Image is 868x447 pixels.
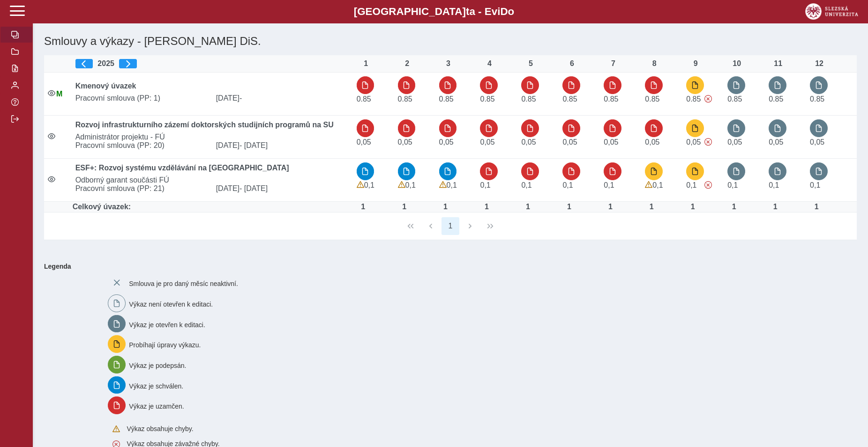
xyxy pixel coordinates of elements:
span: - [239,94,242,102]
h1: Smlouvy a výkazy - [PERSON_NAME] DiS. [40,31,724,51]
span: Výkaz obsahuje závažné chyby. [704,95,712,103]
span: Úvazek : 0,4 h / den. 2 h / týden. [645,138,659,146]
span: Odborný garant součásti FÚ [72,176,353,184]
span: Úvazek : 0,4 h / den. 2 h / týden. [521,138,536,146]
span: Úvazek : 6,8 h / den. 34 h / týden. [686,95,701,103]
div: 5 [521,59,540,68]
span: Výkaz obsahuje upozornění. [645,181,652,189]
span: Úvazek : 0,8 h / den. 4 h / týden. [480,181,490,189]
div: Úvazek : 8 h / den. 40 h / týden. [725,203,743,211]
div: 6 [562,59,581,68]
span: Úvazek : 6,8 h / den. 34 h / týden. [727,95,742,103]
span: Pracovní smlouva (PP: 21) [72,184,212,193]
div: 4 [480,59,499,68]
div: 12 [810,59,829,68]
span: Úvazek : 0,4 h / den. 2 h / týden. [562,138,577,146]
div: Úvazek : 8 h / den. 40 h / týden. [683,203,702,211]
span: Úvazek : 0,4 h / den. 2 h / týden. [480,138,494,146]
i: Smlouva je aktivní [48,132,55,140]
span: Úvazek : 0,8 h / den. 4 h / týden. [769,181,779,189]
div: 11 [769,59,787,68]
span: Úvazek : 0,4 h / den. 2 h / týden. [439,138,454,146]
span: Výkaz obsahuje závažné chyby. [704,138,712,146]
span: Úvazek : 0,8 h / den. 4 h / týden. [810,181,820,189]
span: Úvazek : 6,8 h / den. 34 h / týden. [810,95,824,103]
span: Úvazek : 6,8 h / den. 34 h / týden. [521,95,536,103]
img: logo_web_su.png [805,3,858,20]
span: Výkaz je schválen. [129,382,183,389]
span: Výkaz obsahuje upozornění. [357,181,364,189]
div: Úvazek : 8 h / den. 40 h / týden. [354,203,373,211]
span: Pracovní smlouva (PP: 20) [72,141,212,150]
i: Smlouva je aktivní [48,89,55,97]
span: [DATE] [212,94,353,103]
span: Úvazek : 0,8 h / den. 4 h / týden. [447,181,457,189]
span: Výkaz obsahuje závažné chyby. [704,181,712,189]
span: Úvazek : 0,4 h / den. 2 h / týden. [727,138,742,146]
span: Údaje souhlasí s údaji v Magionu [56,90,62,98]
span: Smlouva je pro daný měsíc neaktivní. [129,280,238,287]
div: 9 [686,59,705,68]
span: Úvazek : 6,8 h / den. 34 h / týden. [439,95,454,103]
span: Úvazek : 0,8 h / den. 4 h / týden. [727,181,738,189]
span: - [DATE] [239,141,268,149]
div: Úvazek : 8 h / den. 40 h / týden. [477,203,496,211]
span: Úvazek : 0,8 h / den. 4 h / týden. [604,181,614,189]
div: Úvazek : 8 h / den. 40 h / týden. [601,203,620,211]
span: Úvazek : 0,8 h / den. 4 h / týden. [562,181,573,189]
span: Výkaz obsahuje upozornění. [398,181,405,189]
span: Úvazek : 0,4 h / den. 2 h / týden. [357,138,371,146]
div: Úvazek : 8 h / den. 40 h / týden. [766,203,785,211]
b: Rozvoj infrastrukturního zázemí doktorských studijních programů na SU [75,121,334,129]
div: Úvazek : 8 h / den. 40 h / týden. [518,203,537,211]
td: Celkový úvazek: [72,202,353,213]
span: Úvazek : 6,8 h / den. 34 h / týden. [645,95,659,103]
div: Úvazek : 8 h / den. 40 h / týden. [807,203,826,211]
span: [DATE] [212,184,353,193]
i: Smlouva je aktivní [48,176,55,183]
span: Úvazek : 0,8 h / den. 4 h / týden. [686,181,696,189]
div: 7 [604,59,622,68]
div: 3 [439,59,458,68]
span: Probíhají úpravy výkazu. [129,341,201,349]
div: 2 [398,59,417,68]
span: t [466,6,469,17]
span: Úvazek : 0,4 h / den. 2 h / týden. [769,138,783,146]
div: Úvazek : 8 h / den. 40 h / týden. [436,203,455,211]
span: - [DATE] [239,184,268,192]
div: 10 [727,59,746,68]
button: 1 [441,217,459,235]
span: Úvazek : 0,4 h / den. 2 h / týden. [604,138,618,146]
span: Výkaz obsahuje upozornění. [439,181,447,189]
span: Úvazek : 0,4 h / den. 2 h / týden. [686,138,701,146]
span: D [500,6,508,17]
span: Úvazek : 6,8 h / den. 34 h / týden. [480,95,494,103]
b: [GEOGRAPHIC_DATA] a - Evi [28,6,840,18]
b: Legenda [40,259,853,274]
span: Administrátor projektu - FÚ [72,133,353,141]
span: [DATE] [212,141,353,150]
div: Úvazek : 8 h / den. 40 h / týden. [560,203,578,211]
span: Výkaz není otevřen k editaci. [129,300,213,308]
span: Úvazek : 0,8 h / den. 4 h / týden. [405,181,416,189]
span: Pracovní smlouva (PP: 1) [72,94,212,103]
span: Úvazek : 0,4 h / den. 2 h / týden. [810,138,824,146]
span: Úvazek : 0,8 h / den. 4 h / týden. [521,181,531,189]
span: Úvazek : 0,4 h / den. 2 h / týden. [398,138,412,146]
span: Úvazek : 0,8 h / den. 4 h / týden. [364,181,374,189]
span: Úvazek : 0,8 h / den. 4 h / týden. [652,181,663,189]
div: Úvazek : 8 h / den. 40 h / týden. [642,203,661,211]
span: Výkaz je otevřen k editaci. [129,321,205,328]
span: Úvazek : 6,8 h / den. 34 h / týden. [357,95,371,103]
b: Kmenový úvazek [75,82,136,90]
div: 2025 [75,59,349,68]
span: Úvazek : 6,8 h / den. 34 h / týden. [398,95,412,103]
div: 8 [645,59,664,68]
span: Úvazek : 6,8 h / den. 34 h / týden. [604,95,618,103]
b: ESF+: Rozvoj systému vzdělávání na [GEOGRAPHIC_DATA] [75,164,289,172]
span: o [508,6,515,17]
span: Úvazek : 6,8 h / den. 34 h / týden. [562,95,577,103]
span: Výkaz je podepsán. [129,362,186,369]
div: 1 [357,59,375,68]
span: Úvazek : 6,8 h / den. 34 h / týden. [769,95,783,103]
